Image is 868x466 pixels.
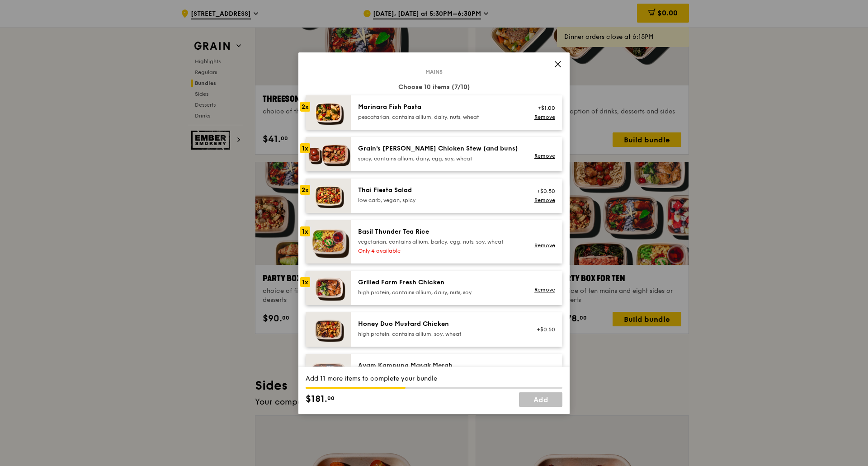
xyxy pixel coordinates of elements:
[534,197,555,203] a: Remove
[358,330,520,338] div: high protein, contains allium, soy, wheat
[306,83,562,92] div: Choose 10 items (7/10)
[358,238,520,245] div: vegetarian, contains allium, barley, egg, nuts, soy, wheat
[358,227,520,236] div: Basil Thunder Tea Rice
[300,185,310,195] div: 2x
[358,155,520,162] div: spicy, contains allium, dairy, egg, soy, wheat
[306,354,351,397] img: daily_normal_Ayam_Kampung_Masak_Merah_Horizontal_.jpg
[358,247,520,254] div: Only 4 available
[358,186,520,195] div: Thai Fiesta Salad
[534,153,555,159] a: Remove
[358,278,520,287] div: Grilled Farm Fresh Chicken
[531,326,555,333] div: +$0.50
[358,320,520,329] div: Honey Duo Mustard Chicken
[306,95,351,130] img: daily_normal_Marinara_Fish_Pasta__Horizontal_.jpg
[531,188,555,195] div: +$0.50
[534,287,555,293] a: Remove
[300,277,310,287] div: 1x
[306,271,351,305] img: daily_normal_HORZ-Grilled-Farm-Fresh-Chicken.jpg
[300,226,310,236] div: 1x
[358,289,520,296] div: high protein, contains allium, dairy, nuts, soy
[306,179,351,213] img: daily_normal_Thai_Fiesta_Salad__Horizontal_.jpg
[531,104,555,112] div: +$1.00
[534,242,555,249] a: Remove
[519,392,562,407] a: Add
[306,137,351,171] img: daily_normal_Grains-Curry-Chicken-Stew-HORZ.jpg
[306,374,562,383] div: Add 11 more items to complete your bundle
[327,395,335,402] span: 00
[306,392,327,406] span: $181.
[358,197,520,204] div: low carb, vegan, spicy
[358,113,520,121] div: pescatarian, contains allium, dairy, nuts, wheat
[358,361,520,370] div: Ayam Kampung Masak Merah
[422,68,446,75] span: Mains
[306,220,351,264] img: daily_normal_HORZ-Basil-Thunder-Tea-Rice.jpg
[306,312,351,347] img: daily_normal_Honey_Duo_Mustard_Chicken__Horizontal_.jpg
[534,114,555,120] a: Remove
[358,103,520,112] div: Marinara Fish Pasta
[300,102,310,112] div: 2x
[300,143,310,153] div: 1x
[358,144,520,153] div: Grain's [PERSON_NAME] Chicken Stew (and buns)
